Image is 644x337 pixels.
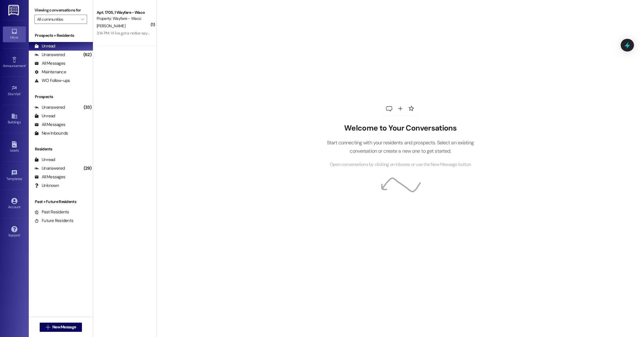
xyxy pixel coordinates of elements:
div: Unknown [34,183,59,189]
span: [PERSON_NAME] [97,23,125,28]
div: Unanswered [34,104,65,110]
span: • [22,176,23,180]
span: Open conversations by clicking on inboxes or use the New Message button [330,161,471,168]
span: • [26,63,26,67]
div: Residents [29,146,93,152]
div: All Messages [34,122,65,128]
div: Future Residents [34,218,73,224]
div: 3:14 PM: Hi I've got a notice saying I didn't pay my rent but it's on autopay so after i got the ... [97,30,435,36]
div: Prospects + Residents [29,32,93,39]
div: (33) [82,103,93,112]
img: ResiDesk Logo [8,5,20,16]
div: (29) [82,164,93,173]
h2: Welcome to Your Conversations [318,124,482,133]
div: Apt. 1705, 1 Wayfare - Waco [97,9,150,16]
a: Site Visit • [3,83,26,99]
span: • [21,91,22,95]
div: Prospects [29,94,93,100]
div: Unread [34,113,55,119]
a: Templates • [3,168,26,183]
input: All communities [37,15,78,24]
div: All Messages [34,174,65,180]
label: Viewing conversations for [34,6,87,15]
div: (62) [82,50,93,59]
div: Past + Future Residents [29,199,93,205]
a: Inbox [3,26,26,42]
a: Leads [3,139,26,155]
span: New Message [52,324,76,330]
div: Unanswered [34,52,65,58]
i:  [46,325,50,330]
i:  [81,17,84,22]
div: WO Follow-ups [34,78,70,84]
div: Unread [34,43,55,49]
div: Property: Wayfare - Waco [97,16,150,22]
a: Support [3,224,26,240]
div: All Messages [34,60,65,66]
p: Start connecting with your residents and prospects. Select an existing conversation or create a n... [318,139,482,155]
div: Unread [34,157,55,163]
div: Past Residents [34,209,69,215]
div: Unanswered [34,165,65,171]
button: New Message [40,323,82,332]
a: Account [3,196,26,212]
a: Buildings [3,111,26,127]
div: Maintenance [34,69,66,75]
div: New Inbounds [34,130,68,136]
